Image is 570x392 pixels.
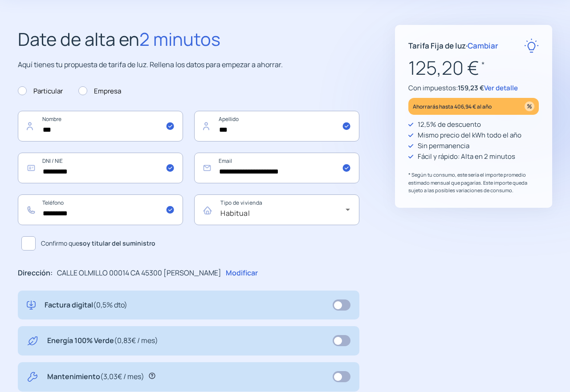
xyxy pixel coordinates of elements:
[57,267,221,279] p: CALLE OLMILLO 00014 CA 45300 [PERSON_NAME]
[524,38,539,53] img: rate-E.svg
[45,299,127,311] p: Factura digital
[220,199,262,207] mat-label: Tipo de vivienda
[458,83,484,93] span: 159,23 €
[100,372,144,381] span: (3,03€ / mes)
[79,239,155,247] b: soy titular del suministro
[47,371,144,383] p: Mantenimiento
[27,299,36,311] img: digital-invoice.svg
[408,83,539,93] p: Con impuestos:
[78,86,121,97] label: Empresa
[226,267,258,279] p: Modificar
[525,101,534,111] img: percentage_icon.svg
[139,27,220,51] span: 2 minutos
[41,238,155,248] span: Confirmo que
[418,130,521,141] p: Mismo precio del kWh todo el año
[408,40,498,52] p: Tarifa Fija de luz ·
[27,371,38,383] img: tool.svg
[18,86,63,97] label: Particular
[220,208,250,218] span: Habitual
[114,335,158,345] span: (0,83€ / mes)
[468,40,498,51] span: Cambiar
[418,141,469,151] p: Sin permanencia
[93,300,127,310] span: (0,5% dto)
[408,171,539,194] p: * Según tu consumo, este sería el importe promedio estimado mensual que pagarías. Este importe qu...
[18,59,359,71] p: Aquí tienes tu propuesta de tarifa de luz. Rellena los datos para empezar a ahorrar.
[47,335,158,347] p: Energía 100% Verde
[18,25,359,53] h2: Date de alta en
[18,267,53,279] p: Dirección:
[27,335,38,347] img: energy-green.svg
[408,53,539,83] p: 125,20 €
[484,83,518,93] span: Ver detalle
[413,101,492,112] p: Ahorrarás hasta 406,94 € al año
[418,151,515,162] p: Fácil y rápido: Alta en 2 minutos
[418,119,481,130] p: 12,5% de descuento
